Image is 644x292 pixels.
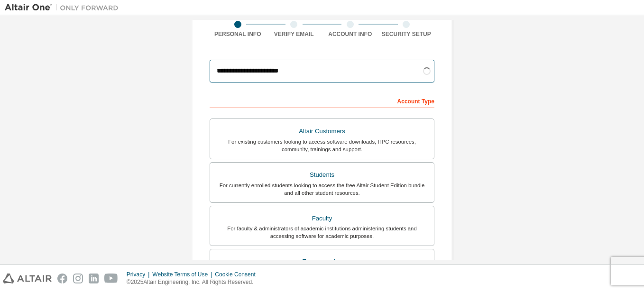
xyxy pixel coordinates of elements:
div: Faculty [216,212,428,225]
div: Everyone else [216,255,428,268]
div: Students [216,168,428,182]
img: altair_logo.svg [3,274,52,283]
div: Altair Customers [216,125,428,138]
div: Security Setup [378,30,435,38]
div: Verify Email [266,30,322,38]
div: Account Type [210,93,434,108]
div: Website Terms of Use [152,271,215,278]
img: Altair One [5,3,123,12]
div: Personal Info [210,30,266,38]
img: instagram.svg [73,274,83,283]
p: © 2025 Altair Engineering, Inc. All Rights Reserved. [127,278,261,286]
div: Cookie Consent [215,271,261,278]
img: facebook.svg [57,274,67,283]
div: Account Info [322,30,378,38]
div: For faculty & administrators of academic institutions administering students and accessing softwa... [216,225,428,240]
div: For existing customers looking to access software downloads, HPC resources, community, trainings ... [216,138,428,153]
img: youtube.svg [104,274,118,283]
div: Privacy [127,271,152,278]
img: linkedin.svg [89,274,99,283]
div: For currently enrolled students looking to access the free Altair Student Edition bundle and all ... [216,182,428,197]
